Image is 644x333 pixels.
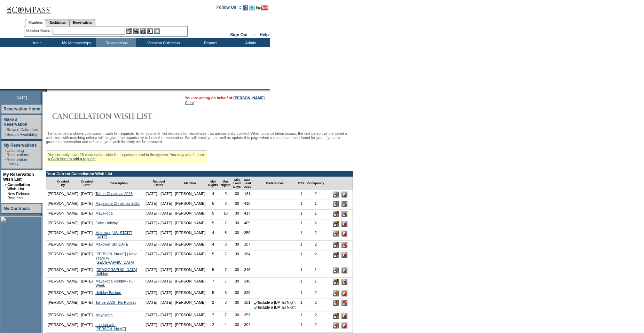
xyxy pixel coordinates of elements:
[232,289,242,299] td: 30
[80,321,94,333] td: [DATE]
[80,177,94,190] td: Created Date
[341,201,347,207] input: Delete this Request
[3,117,28,127] a: Make a Reservation
[341,291,347,296] input: Delete this Request
[80,266,94,278] td: [DATE]
[232,200,242,210] td: 30
[95,221,118,225] a: Cabo Holiday
[333,242,339,248] input: Edit this Request
[95,268,137,276] a: [DEMOGRAPHIC_DATA] Holiday
[5,157,6,166] td: ·
[56,38,96,47] td: My Memberships
[46,190,80,200] td: [PERSON_NAME]
[256,7,268,11] a: Subscribe to our YouTube Channel
[219,299,232,311] td: 3
[16,38,56,47] td: Home
[144,177,174,190] td: Request Dates
[146,242,172,246] nobr: [DATE] - [DATE]
[5,183,7,187] b: »
[306,210,326,219] td: 1
[46,150,207,163] div: You currently have 26 cancellation wish list requests stored in the system. You may add 4 more.
[146,291,172,295] nobr: [DATE] - [DATE]
[252,32,255,37] span: ::
[207,229,219,241] td: 4
[333,221,339,227] input: Edit this Request
[46,266,80,278] td: [PERSON_NAME]
[333,300,339,306] input: Edit this Request
[341,323,347,328] input: Delete this Request
[26,28,53,34] div: Member Name:
[341,242,347,248] input: Delete this Request
[146,252,172,256] nobr: [DATE] - [DATE]
[230,38,270,47] td: Admin
[242,190,253,200] td: 181
[297,177,306,190] td: BRs
[207,219,219,229] td: 5
[146,268,172,272] nobr: [DATE] - [DATE]
[232,311,242,321] td: 30
[173,266,207,278] td: [PERSON_NAME]
[136,38,190,47] td: Vacation Collection
[173,321,207,333] td: [PERSON_NAME]
[242,200,253,210] td: 415
[185,101,194,105] a: Clear
[185,96,265,100] span: You are acting on behalf of:
[341,313,347,319] input: Delete this Request
[15,96,27,100] span: [DATE]
[46,19,69,26] a: Residences
[95,300,136,304] a: Tahoe 2026 - No Holiday
[306,278,326,289] td: 1
[46,321,80,333] td: [PERSON_NAME]
[333,279,339,285] input: Edit this Request
[3,206,30,211] a: My Contracts
[80,289,94,299] td: [DATE]
[333,252,339,258] input: Edit this Request
[242,177,253,190] td: Max Lead Days
[232,299,242,311] td: 30
[47,89,48,92] img: blank.gif
[297,311,306,321] td: 1
[7,157,27,166] a: Reservation History
[306,229,326,241] td: 2
[219,177,232,190] td: Max Nights
[207,241,219,250] td: 4
[126,28,132,34] img: b_edit.gif
[242,278,253,289] td: 346
[219,210,232,219] td: 10
[234,96,265,100] a: [PERSON_NAME]
[146,211,172,215] nobr: [DATE] - [DATE]
[219,219,232,229] td: 7
[249,7,255,11] a: Follow us on Twitter
[333,231,339,237] input: Edit this Request
[333,313,339,319] input: Edit this Request
[3,107,40,111] a: Reservation Home
[254,301,258,305] img: chkSmaller.gif
[173,299,207,311] td: [PERSON_NAME]
[341,252,347,258] input: Delete this Request
[306,177,326,190] td: Occupancy
[25,19,46,26] a: Members
[306,299,326,311] td: 2
[256,5,268,10] img: Subscribe to our YouTube Channel
[95,211,112,215] a: Mayakoba
[154,28,160,34] img: b_calculator.gif
[333,211,339,217] input: Edit this Request
[242,311,253,321] td: 353
[7,132,38,137] a: Search Availability
[173,190,207,200] td: [PERSON_NAME]
[232,250,242,266] td: 30
[219,278,232,289] td: 7
[242,210,253,219] td: 417
[94,177,144,190] td: Description
[306,289,326,299] td: 2
[146,279,172,283] nobr: [DATE] - [DATE]
[46,241,80,250] td: [PERSON_NAME]
[306,241,326,250] td: 2
[232,219,242,229] td: 30
[219,250,232,266] td: 7
[80,190,94,200] td: [DATE]
[306,311,326,321] td: 2
[5,127,6,132] td: ·
[232,190,242,200] td: 30
[46,171,353,177] td: Your Current Cancellation Wish List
